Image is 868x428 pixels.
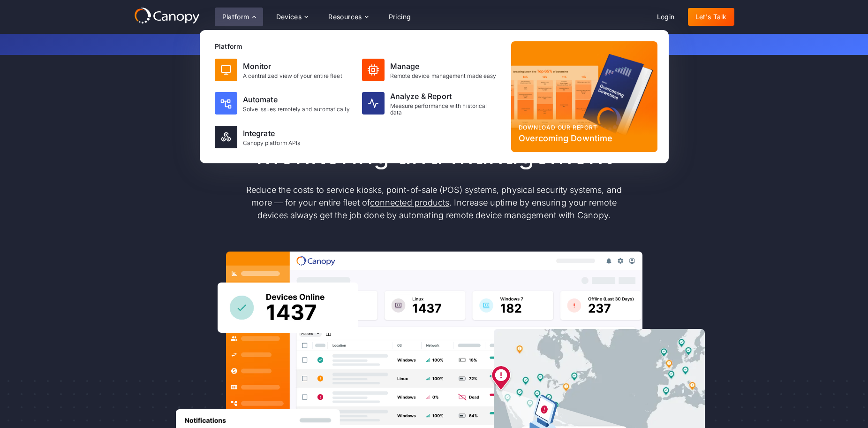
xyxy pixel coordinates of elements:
div: Platform [222,14,249,20]
div: Devices [269,8,316,26]
div: Monitor [243,61,342,72]
a: connected products [370,198,449,207]
a: IntegrateCanopy platform APIs [211,122,356,152]
div: Integrate [243,128,301,139]
a: Let's Talk [688,8,734,26]
div: Solve issues remotely and automatically [243,106,350,113]
div: Download our report [519,123,650,132]
div: Resources [321,8,375,26]
div: Resources [328,14,362,20]
div: Manage [390,61,497,72]
a: Login [649,8,682,26]
a: Pricing [381,8,419,26]
p: Reduce the costs to service kiosks, point-of-sale (POS) systems, physical security systems, and m... [237,183,631,222]
a: MonitorA centralized view of your entire fleet [211,55,356,85]
div: Analyze & Report [390,91,500,102]
div: Platform [215,41,504,51]
div: Canopy platform APIs [243,140,301,146]
div: Devices [276,14,302,20]
div: Overcoming Downtime [519,132,650,145]
a: Analyze & ReportMeasure performance with historical data [358,87,504,120]
div: A centralized view of your entire fleet [243,73,342,79]
div: Platform [215,8,263,26]
a: ManageRemote device management made easy [358,55,504,85]
a: Download our reportOvercoming Downtime [511,41,657,152]
img: Canopy sees how many devices are online [218,283,358,333]
div: Remote device management made easy [390,73,497,79]
nav: Platform [200,30,669,163]
div: Measure performance with historical data [390,103,500,116]
div: Automate [243,94,350,105]
a: AutomateSolve issues remotely and automatically [211,87,356,120]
